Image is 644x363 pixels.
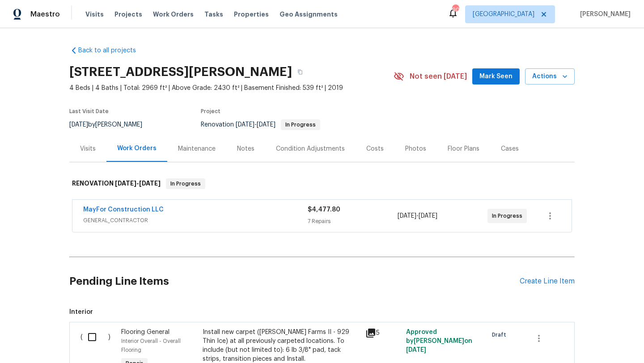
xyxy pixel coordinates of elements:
[532,71,568,82] span: Actions
[525,68,575,85] button: Actions
[492,330,510,339] span: Draft
[201,122,320,128] span: Renovation
[365,328,401,338] div: 5
[479,71,513,82] span: Mark Seen
[139,180,161,186] span: [DATE]
[282,122,319,127] span: In Progress
[121,338,181,353] span: Interior Overall - Overall Flooring
[405,144,426,153] div: Photos
[69,68,292,76] h2: [STREET_ADDRESS][PERSON_NAME]
[448,144,479,153] div: Floor Plans
[204,11,223,17] span: Tasks
[366,144,384,153] div: Costs
[153,10,194,19] span: Work Orders
[69,261,520,302] h2: Pending Line Items
[398,211,437,220] span: -
[201,109,220,114] span: Project
[257,122,275,128] span: [DATE]
[83,216,308,225] span: GENERAL_CONTRACTOR
[237,144,254,153] div: Notes
[80,144,96,153] div: Visits
[276,144,345,153] div: Condition Adjustments
[69,46,155,55] a: Back to all projects
[419,213,437,219] span: [DATE]
[410,72,467,81] span: Not seen [DATE]
[473,10,534,19] span: [GEOGRAPHIC_DATA]
[121,329,169,335] span: Flooring General
[406,347,426,353] span: [DATE]
[280,10,338,19] span: Geo Assignments
[292,64,308,80] button: Copy Address
[69,122,88,128] span: [DATE]
[234,10,269,19] span: Properties
[85,10,104,19] span: Visits
[178,144,216,153] div: Maintenance
[115,180,136,186] span: [DATE]
[452,5,458,14] div: 90
[520,277,575,286] div: Create Line Item
[69,119,153,130] div: by [PERSON_NAME]
[406,329,472,353] span: Approved by [PERSON_NAME] on
[117,144,157,153] div: Work Orders
[492,211,526,220] span: In Progress
[72,178,161,189] h6: RENOVATION
[167,179,204,188] span: In Progress
[30,10,60,19] span: Maestro
[69,84,394,93] span: 4 Beds | 4 Baths | Total: 2969 ft² | Above Grade: 2430 ft² | Basement Finished: 539 ft² | 2019
[398,213,416,219] span: [DATE]
[114,10,142,19] span: Projects
[236,122,254,128] span: [DATE]
[308,207,340,213] span: $4,477.80
[69,109,109,114] span: Last Visit Date
[69,308,575,317] span: Interior
[472,68,520,85] button: Mark Seen
[69,169,575,198] div: RENOVATION [DATE]-[DATE]In Progress
[236,122,275,128] span: -
[308,217,398,226] div: 7 Repairs
[83,207,164,213] a: MayFor Construction LLC
[115,180,161,186] span: -
[576,10,631,19] span: [PERSON_NAME]
[501,144,519,153] div: Cases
